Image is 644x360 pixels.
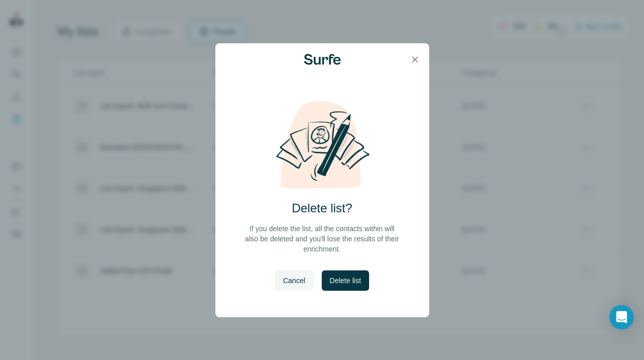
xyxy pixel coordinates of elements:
h2: Delete list? [292,200,352,216]
span: Cancel [283,275,305,286]
p: If you delete the list, all the contacts within will also be deleted and you'll lose the results ... [244,224,401,254]
span: Delete list [330,275,361,286]
img: delete-list [265,100,379,190]
button: Delete list [322,270,369,291]
div: Open Intercom Messenger [609,305,634,329]
button: Cancel [275,270,314,291]
img: Surfe Logo [304,54,341,65]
